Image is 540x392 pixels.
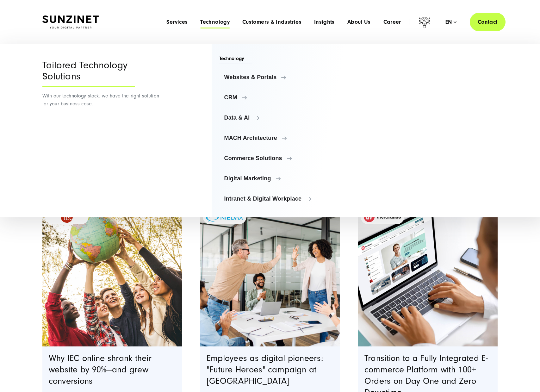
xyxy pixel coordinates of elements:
[219,70,355,85] a: Websites & Portals
[200,19,230,25] a: Technology
[224,74,350,80] span: Websites & Portals
[358,207,498,347] a: Featured image: - Read full post: therafundo – A Seamless Transition to a Fully Integrated E-comm...
[224,155,350,161] span: Commerce Solutions
[219,90,355,105] a: CRM
[219,151,355,166] a: Commerce Solutions
[224,175,350,182] span: Digital Marketing
[42,16,99,29] img: SUNZINET Full Service Digital Agentur
[470,13,506,31] a: Contact
[42,207,182,347] a: Featured image: a group of five diverse young people standing outdoors, holding a globe together....
[200,207,340,347] a: Featured image: a group of colleagues in a modern office environment celebrating a success. One m...
[224,94,350,101] span: CRM
[49,353,152,386] a: Why IEC online shrank their website by 90%—and grew conversions
[219,110,355,125] a: Data & AI
[445,19,456,25] div: en
[219,55,252,64] span: Technology
[224,196,350,202] span: Intranet & Digital Workplace
[166,19,188,25] a: Services
[224,135,350,141] span: MACH Architecture
[314,19,335,25] a: Insights
[383,19,401,25] a: Career
[42,60,135,87] div: Tailored Technology Solutions
[200,207,340,347] img: a group of colleagues in a modern office environment celebrating a success. One man is giving a h...
[347,19,371,25] a: About Us
[219,130,355,146] a: MACH Architecture
[42,207,182,347] img: a group of five diverse young people standing outdoors, holding a globe together. They are all sm...
[242,19,301,25] a: Customers & Industries
[219,171,355,186] a: Digital Marketing
[207,353,323,386] a: Employees as digital pioneers: "Future Heroes" campaign at [GEOGRAPHIC_DATA]
[42,92,161,108] p: With our technology stack, we have the right solution for your business case.
[219,191,355,206] a: Intranet & Digital Workplace
[224,115,350,121] span: Data & AI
